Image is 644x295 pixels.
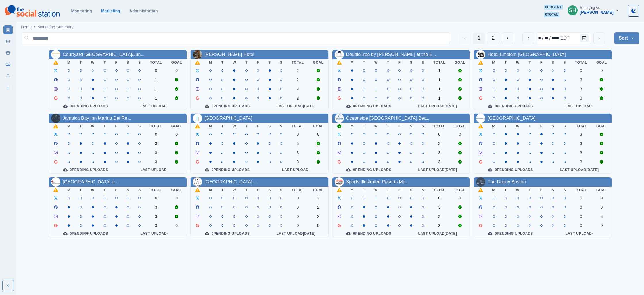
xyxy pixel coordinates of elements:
th: Total [570,123,592,130]
div: 1 [150,87,162,91]
div: 2 [313,196,323,200]
th: Goal [167,123,187,130]
img: 136410456386176 [51,114,60,123]
th: F [252,123,264,130]
th: T [99,187,111,193]
th: S [559,187,570,193]
th: W [511,123,524,130]
th: W [370,123,382,130]
th: S [134,123,145,130]
a: Administration [129,9,158,13]
div: Last Upload - [268,168,323,172]
th: Goal [308,187,328,193]
div: Last Upload [DATE] [268,104,323,108]
th: S [405,187,417,193]
th: Total [287,123,308,130]
div: 0 [596,223,607,228]
th: T [382,59,394,66]
div: 0 [171,68,182,73]
th: T [216,59,228,66]
div: 0 [433,132,445,137]
th: T [75,187,87,193]
th: M [346,59,359,66]
th: Goal [592,187,612,193]
th: S [275,59,287,66]
th: M [488,59,500,66]
button: Toggle Mode [628,5,639,17]
a: Hotel Emblem [GEOGRAPHIC_DATA] [488,52,566,57]
th: F [394,123,405,130]
div: 0 [171,223,182,228]
th: T [358,123,370,130]
th: Goal [308,59,328,66]
th: Total [145,59,167,66]
th: F [111,123,122,130]
th: M [63,59,75,66]
div: 3 [575,141,587,146]
th: F [394,187,405,193]
div: 3 [433,141,445,146]
a: The Dagny Boston [488,179,526,184]
th: S [405,59,417,66]
th: M [346,123,359,130]
th: W [228,59,241,66]
button: previous [522,32,534,44]
div: 2 [292,87,304,91]
div: 0 [292,132,304,137]
th: Total [429,123,450,130]
a: Jamaica Bay Inn Marina Del Re... [63,116,131,121]
th: S [405,123,417,130]
div: 0 [292,223,304,228]
th: T [241,59,252,66]
div: 2 [292,96,304,100]
th: Total [145,187,167,193]
th: M [204,123,217,130]
div: 1 [433,68,445,73]
th: Total [145,123,167,130]
th: T [99,59,111,66]
div: 3 [575,96,587,100]
button: Expand [2,280,14,291]
th: T [99,123,111,130]
th: T [382,123,394,130]
div: 3 [575,150,587,155]
a: Media Library [3,60,13,69]
a: Sports Illustrated Resorts Ma... [346,179,409,184]
a: Home [21,24,32,30]
div: 0 Pending Uploads [195,168,259,172]
th: T [524,187,536,193]
div: 3 [150,150,162,155]
a: DoubleTree by [PERSON_NAME] at the E... [346,52,436,57]
img: logoTextSVG.62801f218bc96a9b266caa72a09eb111.svg [5,5,60,17]
div: 3 [433,160,445,164]
div: 0 Pending Uploads [478,231,543,236]
img: 721892874813421 [476,50,485,59]
div: 2 [292,68,304,73]
div: 0 Pending Uploads [337,231,401,236]
img: 589986037527312 [335,177,344,187]
th: S [417,59,429,66]
th: M [488,187,500,193]
a: [GEOGRAPHIC_DATA] [488,116,536,121]
div: 0 [575,205,587,209]
img: 123643014447170 [193,114,202,123]
div: 0 Pending Uploads [53,231,118,236]
div: 3 [596,214,607,219]
a: New Post [3,37,13,46]
div: 0 [596,68,607,73]
div: Last Upload - [552,104,607,108]
th: S [134,187,145,193]
th: S [275,187,287,193]
div: 0 Pending Uploads [53,168,118,172]
th: Total [570,59,592,66]
div: Last Upload - [127,104,182,108]
div: 0 [455,196,465,200]
th: M [204,187,217,193]
div: 3 [433,205,445,209]
th: S [122,187,134,193]
th: Goal [450,187,470,193]
a: Marketing Summary [37,24,73,30]
div: 3 [150,223,162,228]
a: Courtyard [GEOGRAPHIC_DATA]/Jun... [63,52,145,57]
th: M [346,187,359,193]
